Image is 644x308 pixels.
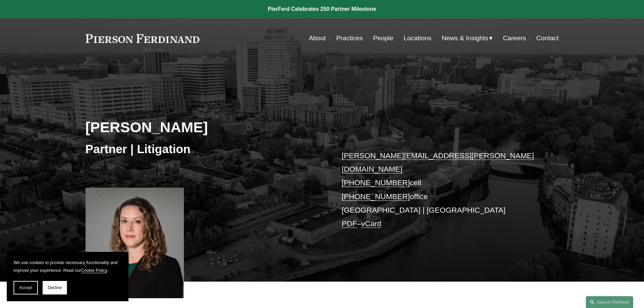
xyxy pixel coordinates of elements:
a: Search this site [586,296,633,308]
a: [PHONE_NUMBER] [342,179,410,187]
a: About [309,32,326,45]
p: cell office [GEOGRAPHIC_DATA] | [GEOGRAPHIC_DATA] – [342,149,539,231]
a: Careers [503,32,526,45]
a: vCard [361,219,381,228]
span: Decline [48,285,62,290]
a: Locations [404,32,431,45]
h2: [PERSON_NAME] [86,118,322,136]
span: News & Insights [442,32,488,44]
a: PDF [342,219,357,228]
a: folder dropdown [442,32,493,45]
section: Cookie banner [7,252,128,301]
button: Accept [14,281,38,294]
button: Decline [43,281,67,294]
a: Practices [336,32,363,45]
a: [PHONE_NUMBER] [342,192,410,201]
p: We use cookies to provide necessary functionality and improve your experience. Read our . [14,259,122,274]
a: People [373,32,393,45]
a: Contact [536,32,558,45]
span: Accept [19,285,32,290]
a: [PERSON_NAME][EMAIL_ADDRESS][PERSON_NAME][DOMAIN_NAME] [342,151,534,173]
a: Cookie Policy [81,268,107,273]
h3: Partner | Litigation [86,142,322,157]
